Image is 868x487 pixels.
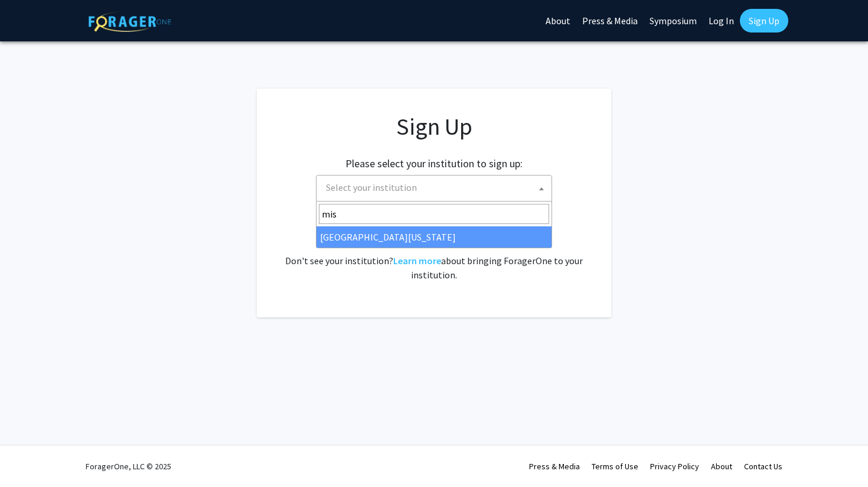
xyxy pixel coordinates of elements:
a: Terms of Use [592,461,638,472]
div: ForagerOne, LLC © 2025 [86,446,171,487]
span: Select your institution [326,181,417,193]
a: Press & Media [529,461,580,472]
a: Contact Us [744,461,782,472]
a: Privacy Policy [650,461,699,472]
h1: Sign Up [280,112,588,141]
img: ForagerOne Logo [89,11,171,32]
a: About [711,461,732,472]
li: [GEOGRAPHIC_DATA][US_STATE] [316,226,552,248]
a: Sign Up [740,9,788,33]
div: Already have an account? . Don't see your institution? about bringing ForagerOne to your institut... [280,225,588,282]
h2: Please select your institution to sign up: [345,157,523,170]
input: Search [319,204,549,224]
a: Learn more about bringing ForagerOne to your institution [393,255,441,267]
span: Select your institution [316,175,552,202]
span: Select your institution [321,176,552,200]
iframe: Chat [9,434,50,478]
